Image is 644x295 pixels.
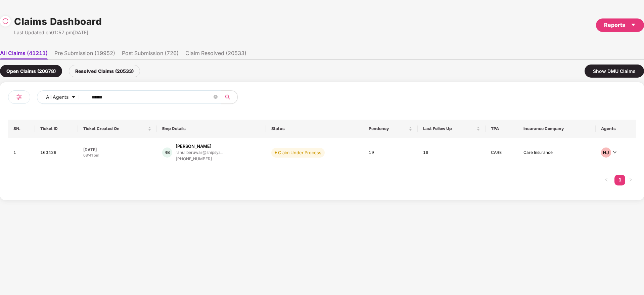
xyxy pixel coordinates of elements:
[83,126,146,131] span: Ticket Created On
[185,50,246,59] li: Claim Resolved (20533)
[518,120,596,138] th: Insurance Company
[631,22,636,28] span: caret-down
[363,120,418,138] th: Pendency
[221,90,238,104] button: search
[423,126,475,131] span: Last Follow Up
[418,138,486,168] td: 19
[369,126,407,131] span: Pendency
[176,156,223,162] div: [PHONE_NUMBER]
[518,138,596,168] td: Care Insurance
[604,178,608,182] span: left
[486,120,518,138] th: TPA
[625,175,636,185] button: right
[266,120,363,138] th: Status
[214,94,218,100] span: close-circle
[157,120,266,138] th: Emp Details
[214,95,218,99] span: close-circle
[176,150,223,155] div: rahul.beruwar@shipsy.i...
[418,120,486,138] th: Last Follow Up
[15,93,23,101] img: svg+xml;base64,PHN2ZyB4bWxucz0iaHR0cDovL3d3dy53My5vcmcvMjAwMC9zdmciIHdpZHRoPSIyNCIgaGVpZ2h0PSIyNC...
[14,29,102,36] div: Last Updated on 01:57 pm[DATE]
[83,147,151,153] div: [DATE]
[601,147,611,158] div: HJ
[604,21,636,29] div: Reports
[585,65,644,78] div: Show DMU Claims
[601,175,612,185] li: Previous Page
[629,178,633,182] span: right
[78,120,157,138] th: Ticket Created On
[601,175,612,185] button: left
[614,175,625,185] li: 1
[625,175,636,185] li: Next Page
[8,138,35,168] td: 1
[54,50,115,59] li: Pre Submission (19952)
[14,14,102,29] h1: Claims Dashboard
[83,153,151,158] div: 08:41 pm
[35,120,78,138] th: Ticket ID
[71,95,76,100] span: caret-down
[35,138,78,168] td: 163426
[613,150,617,154] span: down
[596,120,636,138] th: Agents
[363,138,418,168] td: 19
[122,50,179,59] li: Post Submission (726)
[162,147,172,158] div: RB
[37,90,90,104] button: All Agentscaret-down
[221,94,234,100] span: search
[176,143,212,150] div: [PERSON_NAME]
[69,65,140,77] div: Resolved Claims (20533)
[278,149,321,156] div: Claim Under Process
[46,93,68,101] span: All Agents
[614,175,625,185] a: 1
[8,120,35,138] th: SN.
[486,138,518,168] td: CARE
[2,18,9,25] img: svg+xml;base64,PHN2ZyBpZD0iUmVsb2FkLTMyeDMyIiB4bWxucz0iaHR0cDovL3d3dy53My5vcmcvMjAwMC9zdmciIHdpZH...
